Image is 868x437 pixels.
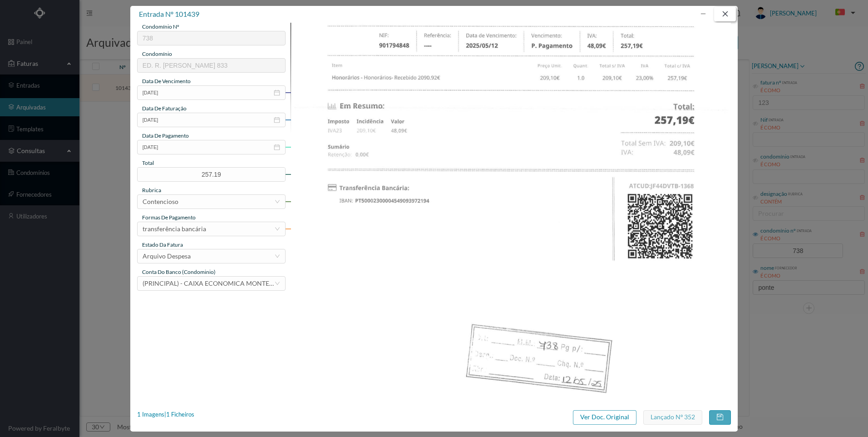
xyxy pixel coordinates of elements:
button: Ver Doc. Original [573,410,636,425]
span: entrada nº 101439 [139,10,199,18]
i: icon: calendar [274,117,280,123]
i: icon: calendar [274,89,280,96]
span: estado da fatura [142,241,183,248]
span: total [142,159,154,166]
span: condomínio nº [142,23,179,30]
div: 1 Imagens | 1 Ficheiros [137,410,194,419]
span: conta do banco (condominio) [142,268,216,275]
span: data de faturação [142,105,187,112]
button: PT [828,5,859,20]
span: data de pagamento [142,132,189,139]
i: icon: down [275,199,280,204]
i: icon: calendar [274,144,280,150]
span: data de vencimento [142,78,191,84]
span: rubrica [142,187,161,194]
div: transferência bancária [143,222,206,236]
div: Contencioso [143,195,178,209]
button: Lançado nº 352 [643,410,702,425]
i: icon: down [275,281,280,286]
i: icon: down [275,226,280,232]
span: (PRINCIPAL) - CAIXA ECONOMICA MONTEPIO GERAL ([FINANCIAL_ID]) [143,279,354,287]
span: condomínio [142,50,172,57]
span: Formas de Pagamento [142,214,196,221]
div: Arquivo Despesa [143,249,191,263]
i: icon: down [275,253,280,259]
